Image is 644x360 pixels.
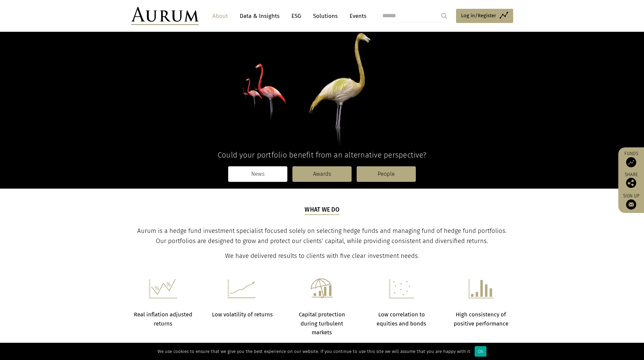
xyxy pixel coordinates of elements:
img: Access Funds [626,157,636,167]
a: Funds [622,151,641,167]
input: Submit [437,9,451,23]
strong: Low correlation to equities and bonds [377,311,426,327]
img: Aurum [131,7,199,25]
strong: Capital protection during turbulent markets [299,311,345,336]
h4: Could your portfolio benefit from an alternative perspective? [131,150,513,160]
div: Ok [475,346,486,357]
h5: What we do [305,206,339,215]
strong: High consistency of positive performance [454,311,508,327]
span: We have delivered results to clients with five clear investment needs. [225,252,419,260]
img: Sign up to our newsletter [626,199,636,210]
a: ESG [288,10,305,22]
a: Data & Insights [236,10,283,22]
a: Log in/Register [456,9,513,23]
a: Solutions [310,10,341,22]
a: Events [346,10,366,22]
a: Sign up [622,193,641,210]
div: Share [622,172,641,188]
img: Share this post [626,178,636,188]
a: Awards [292,166,352,182]
span: Aurum is a hedge fund investment specialist focused solely on selecting hedge funds and managing ... [137,227,507,245]
strong: Real inflation adjusted returns [134,311,192,327]
a: News [228,166,287,182]
span: Log in/Register [461,11,496,20]
strong: Low volatility of returns [212,311,273,318]
a: People [357,166,416,182]
a: About [209,10,231,22]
